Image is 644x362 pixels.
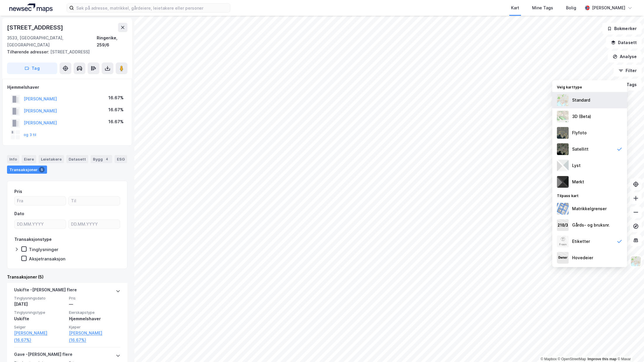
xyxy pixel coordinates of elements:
a: Improve this map [588,357,617,361]
a: [PERSON_NAME] (16.67%) [69,330,120,344]
div: Mørkt [572,178,584,185]
img: luj3wr1y2y3+OchiMxRmMxRlscgabnMEmZ7DJGWxyBpucwSZnsMkZbHIGm5zBJmewyRlscgabnMEmZ7DJGWxyBpucwSZnsMkZ... [557,160,569,171]
input: DD.MM.YYYY [15,220,66,229]
img: Z [557,127,569,139]
input: DD.MM.YYYY [69,220,120,229]
div: [STREET_ADDRESS] [7,23,64,32]
div: 16.67% [108,94,124,101]
div: [PERSON_NAME] [592,4,625,11]
div: Standard [572,97,590,104]
div: Transaksjonstype [14,236,52,243]
button: Filter [614,65,642,76]
div: 5 [39,167,45,173]
div: Pris [14,188,22,195]
div: 3533, [GEOGRAPHIC_DATA], [GEOGRAPHIC_DATA] [7,34,97,48]
div: 16.67% [108,118,124,125]
div: Datasett [66,155,88,163]
div: [STREET_ADDRESS] [7,48,123,55]
a: [PERSON_NAME] (16.67%) [14,330,65,344]
div: Hjemmelshaver [69,315,120,322]
div: Velg karttype [552,81,627,92]
a: OpenStreetMap [558,357,586,361]
div: [DATE] [14,301,65,308]
div: Satellitt [572,146,588,153]
span: Tilhørende adresser: [7,49,50,54]
div: Lyst [572,162,581,169]
div: Tilpass kart [552,190,627,201]
button: Tag [7,62,57,74]
span: Kjøper [69,325,120,330]
div: Uskifte [14,315,65,322]
span: Tinglysningsdato [14,296,65,301]
img: Z [557,111,569,122]
div: Flyfoto [572,129,587,136]
img: cadastreBorders.cfe08de4b5ddd52a10de.jpeg [557,203,569,215]
span: Selger [14,325,65,330]
input: Søk på adresse, matrikkel, gårdeiere, leietakere eller personer [74,4,230,12]
div: Bygg [91,155,112,163]
span: Tinglysningstype [14,310,65,315]
span: Pris [69,296,120,301]
div: Gave - [PERSON_NAME] flere [14,351,72,360]
div: Etiketter [572,238,590,245]
div: Uskifte - [PERSON_NAME] flere [14,286,77,296]
div: Hovedeier [572,254,593,261]
div: Ringerike, 259/6 [97,34,127,48]
div: Kontrollprogram for chat [615,334,644,362]
div: — [69,301,120,308]
div: 4 [104,156,110,162]
iframe: Chat Widget [615,334,644,362]
a: Mapbox [541,357,557,361]
div: Leietakere [39,155,64,163]
button: Datasett [606,37,642,48]
img: logo.a4113a55bc3d86da70a041830d287a7e.svg [9,4,53,12]
div: Bolig [566,4,576,11]
div: Mine Tags [532,4,553,11]
div: Gårds- og bruksnr. [572,222,610,229]
div: ESG [115,155,127,163]
img: 9k= [557,143,569,155]
img: Z [557,236,569,247]
span: Eierskapstype [69,310,120,315]
div: Kart [511,4,519,11]
button: Bokmerker [602,23,642,34]
input: Til [69,196,120,205]
div: Aksjetransaksjon [29,256,65,262]
div: Dato [14,210,24,217]
img: nCdM7BzjoCAAAAAElFTkSuQmCC [557,176,569,188]
div: Hjemmelshaver [7,84,127,91]
div: Matrikkelgrenser [572,205,607,212]
img: Z [630,256,641,267]
button: Analyse [608,51,642,62]
div: 3D (Beta) [572,113,591,120]
div: Tinglysninger [29,247,58,252]
input: Fra [15,196,66,205]
div: 16.67% [108,106,124,113]
div: Eiere [22,155,36,163]
img: majorOwner.b5e170eddb5c04bfeeff.jpeg [557,252,569,264]
img: Z [557,94,569,106]
img: cadastreKeys.547ab17ec502f5a4ef2b.jpeg [557,219,569,231]
button: Tags [614,79,642,90]
div: Transaksjoner (5) [7,274,127,281]
div: Info [7,155,19,163]
div: Transaksjoner [7,166,47,174]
